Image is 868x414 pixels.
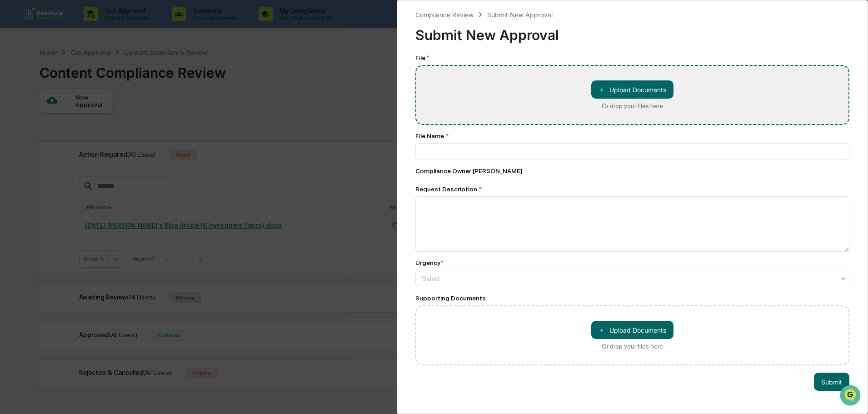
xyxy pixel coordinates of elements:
iframe: Open customer support [839,384,863,409]
span: Data Lookup [18,132,57,141]
span: Preclearance [18,115,59,124]
div: We're available if you need us! [31,79,115,86]
span: Pylon [90,154,110,161]
div: File [415,54,849,61]
div: Compliance Review [415,11,474,19]
span: ＋ [599,85,605,94]
span: ＋ [599,326,605,334]
div: Urgency [415,259,444,266]
div: Or drop your files here [602,102,663,110]
div: 🔎 [9,133,16,140]
div: Supporting Documents [415,294,849,302]
div: Start new chat [31,70,149,79]
div: Or drop your files here [602,343,663,350]
div: 🖐️ [9,115,16,123]
span: Attestations [75,115,113,124]
div: Submit New Approval [415,20,849,43]
button: Submit [814,373,849,391]
div: Submit New Approval [487,11,553,19]
div: 🗄️ [66,115,73,123]
div: Compliance Owner : [PERSON_NAME] [415,167,849,175]
a: 🖐️Preclearance [5,111,62,127]
a: 🔎Data Lookup [5,128,61,145]
button: Start new chat [155,72,165,83]
div: Request Description [415,185,849,193]
a: 🗄️Attestations [62,111,116,127]
button: Or drop your files here [591,321,673,339]
p: How can we help? [9,19,165,34]
div: File Name [415,132,849,140]
button: Or drop your files here [591,80,673,99]
img: 1746055101610-c473b297-6a78-478c-a979-82029cc54cd1 [9,70,25,86]
a: Powered byPylon [64,154,110,161]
